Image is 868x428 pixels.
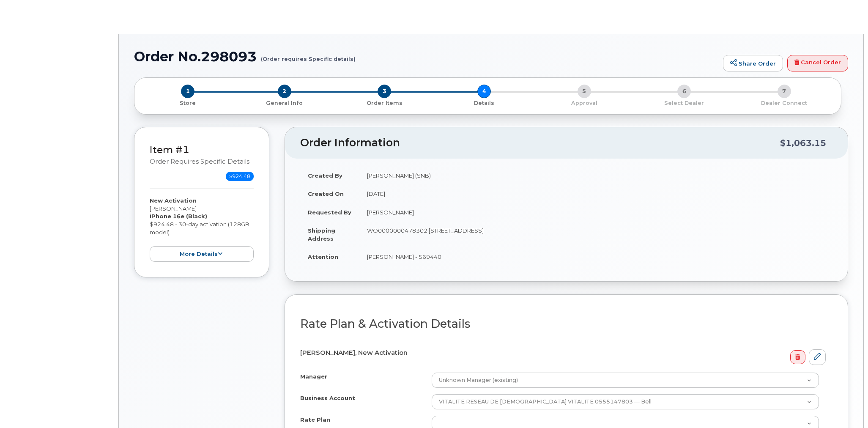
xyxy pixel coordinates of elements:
[150,144,189,156] a: Item #1
[308,227,335,242] strong: Shipping Address
[150,213,207,219] strong: iPhone 16e (Black)
[787,55,848,72] a: Cancel Order
[150,197,197,204] strong: New Activation
[378,85,391,98] span: 3
[141,98,234,107] a: 1 Store
[150,246,254,262] button: more details
[300,318,832,330] h2: Rate Plan & Activation Details
[334,98,434,107] a: 3 Order Items
[338,99,431,107] p: Order Items
[308,190,344,197] strong: Created On
[145,99,231,107] p: Store
[300,373,327,381] label: Manager
[300,416,330,424] label: Rate Plan
[300,137,780,149] h2: Order Information
[234,98,334,107] a: 2 General Info
[238,99,331,107] p: General Info
[181,85,194,98] span: 1
[308,209,351,216] strong: Requested By
[300,394,355,402] label: Business Account
[150,158,249,165] small: Order requires Specific details
[308,172,342,179] strong: Created By
[308,253,338,260] strong: Attention
[278,85,291,98] span: 2
[261,49,356,62] small: (Order requires Specific details)
[359,184,832,203] td: [DATE]
[359,203,832,222] td: [PERSON_NAME]
[780,135,826,151] div: $1,063.15
[359,166,832,185] td: [PERSON_NAME] (SNB)
[300,349,826,357] h4: [PERSON_NAME], New Activation
[359,247,832,266] td: [PERSON_NAME] - 569440
[150,197,254,262] div: [PERSON_NAME] $924.48 - 30-day activation (128GB model)
[359,221,832,247] td: WO0000000478302 [STREET_ADDRESS]
[723,55,783,72] a: Share Order
[226,172,254,181] span: $924.48
[134,49,719,64] h1: Order No.298093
